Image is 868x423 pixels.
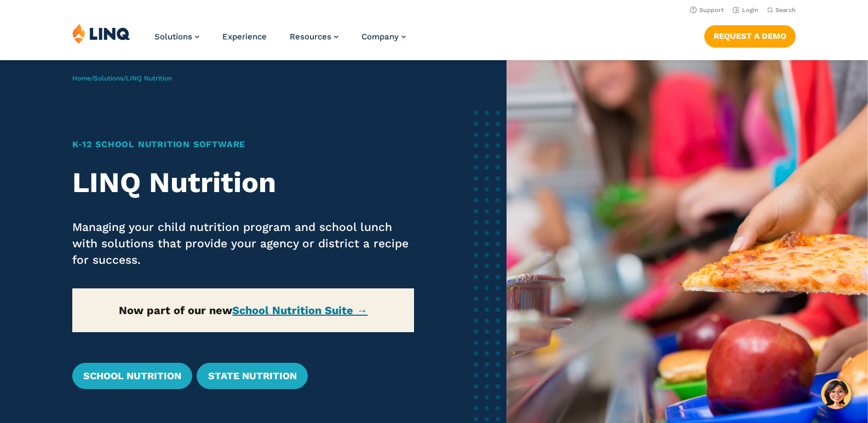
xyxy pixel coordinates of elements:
[361,32,406,42] a: Company
[154,32,192,42] span: Solutions
[690,7,724,14] a: Support
[94,74,123,82] a: Solutions
[72,363,192,389] a: School Nutrition
[361,32,399,42] span: Company
[72,138,415,151] h1: K‑12 School Nutrition Software
[72,23,130,44] img: LINQ | K‑12 Software
[119,304,367,317] strong: Now part of our new
[704,23,796,47] nav: Button Navigation
[72,74,172,82] span: / /
[154,23,406,59] nav: Primary Navigation
[222,32,267,42] a: Experience
[775,7,796,14] span: Search
[72,219,415,268] p: Managing your child nutrition program and school lunch with solutions that provide your agency or...
[821,379,852,409] button: Hello, have a question? Let’s chat.
[197,363,307,389] a: State Nutrition
[767,6,796,14] button: Open Search Bar
[232,304,367,317] a: School Nutrition Suite →
[72,166,276,199] strong: LINQ Nutrition
[290,32,331,42] span: Resources
[290,32,338,42] a: Resources
[72,74,91,82] a: Home
[704,25,796,47] a: Request a Demo
[733,7,758,14] a: Login
[154,32,199,42] a: Solutions
[126,74,172,82] span: LINQ Nutrition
